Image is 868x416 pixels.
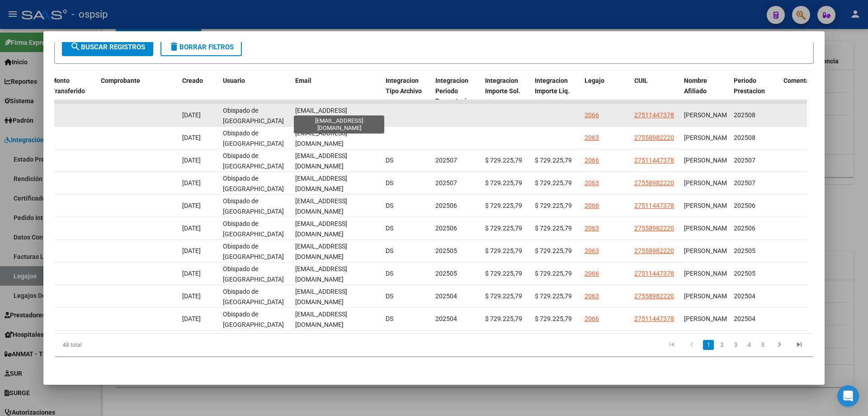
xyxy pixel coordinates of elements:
[729,337,742,353] li: page 3
[182,315,201,322] span: [DATE]
[295,197,347,215] span: [EMAIL_ADDRESS][DOMAIN_NAME]
[715,337,729,353] li: page 2
[295,129,347,147] span: [EMAIL_ADDRESS][DOMAIN_NAME]
[730,71,780,111] datatable-header-cell: Periodo Prestacion
[295,220,347,238] span: [EMAIL_ADDRESS][DOMAIN_NAME]
[634,157,674,164] span: 27511447378
[295,311,347,328] span: [EMAIL_ADDRESS][DOMAIN_NAME]
[734,157,755,164] span: 202507
[634,315,674,322] span: 27511447378
[535,157,572,164] span: $ 729.225,79
[702,337,715,353] li: page 1
[223,243,284,271] span: Obispado de [GEOGRAPHIC_DATA][PERSON_NAME] -
[680,71,730,111] datatable-header-cell: Nombre Afiliado
[535,270,572,277] span: $ 729.225,79
[634,77,648,84] span: CUIL
[531,71,581,111] datatable-header-cell: Integracion Importe Liq.
[581,71,631,111] datatable-header-cell: Legajo
[182,292,201,300] span: [DATE]
[684,179,732,186] span: [PERSON_NAME]
[684,111,732,119] span: [PERSON_NAME]
[535,202,572,209] span: $ 729.225,79
[684,270,732,277] span: [PERSON_NAME]
[585,246,599,256] div: 2063
[223,77,245,84] span: Usuario
[485,247,522,254] span: $ 729.225,79
[585,291,599,301] div: 2063
[730,340,741,350] a: 3
[435,247,457,254] span: 202505
[535,179,572,186] span: $ 729.225,79
[435,225,457,232] span: 202506
[535,292,572,300] span: $ 729.225,79
[535,247,572,254] span: $ 729.225,79
[485,292,522,300] span: $ 729.225,79
[585,314,599,324] div: 2066
[101,77,140,84] span: Comprobante
[182,202,201,209] span: [DATE]
[585,178,599,188] div: 2063
[734,292,755,300] span: 202504
[179,71,219,111] datatable-header-cell: Creado
[223,265,284,293] span: Obispado de [GEOGRAPHIC_DATA][PERSON_NAME] -
[634,134,674,141] span: 27558982220
[386,247,393,254] span: DS
[223,107,284,135] span: Obispado de [GEOGRAPHIC_DATA][PERSON_NAME] -
[435,77,474,105] span: Integracion Periodo Presentacion
[481,71,531,111] datatable-header-cell: Integracion Importe Sol.
[386,202,393,209] span: DS
[634,225,674,232] span: 27558982220
[734,315,755,322] span: 202504
[771,340,788,350] a: go to next page
[634,202,674,209] span: 27511447378
[182,179,201,186] span: [DATE]
[703,340,714,350] a: 1
[182,77,203,84] span: Creado
[663,340,680,350] a: go to first page
[734,225,755,232] span: 202506
[386,179,393,186] span: DS
[684,202,732,209] span: [PERSON_NAME]
[634,270,674,277] span: 27511447378
[295,152,347,170] span: [EMAIL_ADDRESS][DOMAIN_NAME]
[634,247,674,254] span: 27558982220
[435,202,457,209] span: 202506
[295,243,347,260] span: [EMAIL_ADDRESS][DOMAIN_NAME]
[169,41,179,52] mat-icon: delete
[386,315,393,322] span: DS
[295,265,347,283] span: [EMAIL_ADDRESS][DOMAIN_NAME]
[485,270,522,277] span: $ 729.225,79
[223,152,284,180] span: Obispado de [GEOGRAPHIC_DATA][PERSON_NAME] -
[435,292,457,300] span: 202504
[386,77,422,95] span: Integracion Tipo Archivo
[634,179,674,186] span: 27558982220
[295,288,347,306] span: [EMAIL_ADDRESS][DOMAIN_NAME]
[717,340,727,350] a: 2
[62,38,153,56] button: Buscar Registros
[292,71,382,111] datatable-header-cell: Email
[837,385,859,407] div: Open Intercom Messenger
[485,315,522,322] span: $ 729.225,79
[223,311,284,339] span: Obispado de [GEOGRAPHIC_DATA][PERSON_NAME] -
[169,43,234,51] span: Borrar Filtros
[70,43,145,51] span: Buscar Registros
[182,134,201,141] span: [DATE]
[684,157,732,164] span: [PERSON_NAME]
[744,340,755,350] a: 4
[219,71,292,111] datatable-header-cell: Usuario
[684,315,732,322] span: [PERSON_NAME]
[223,197,284,225] span: Obispado de [GEOGRAPHIC_DATA][PERSON_NAME] -
[756,337,769,353] li: page 5
[535,315,572,322] span: $ 729.225,79
[182,225,201,232] span: [DATE]
[386,292,393,300] span: DS
[683,340,700,350] a: go to previous page
[585,77,604,84] span: Legajo
[684,134,732,141] span: [PERSON_NAME]
[734,270,755,277] span: 202505
[182,111,201,119] span: [DATE]
[435,270,457,277] span: 202505
[585,110,599,120] div: 2066
[182,247,201,254] span: [DATE]
[435,315,457,322] span: 202504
